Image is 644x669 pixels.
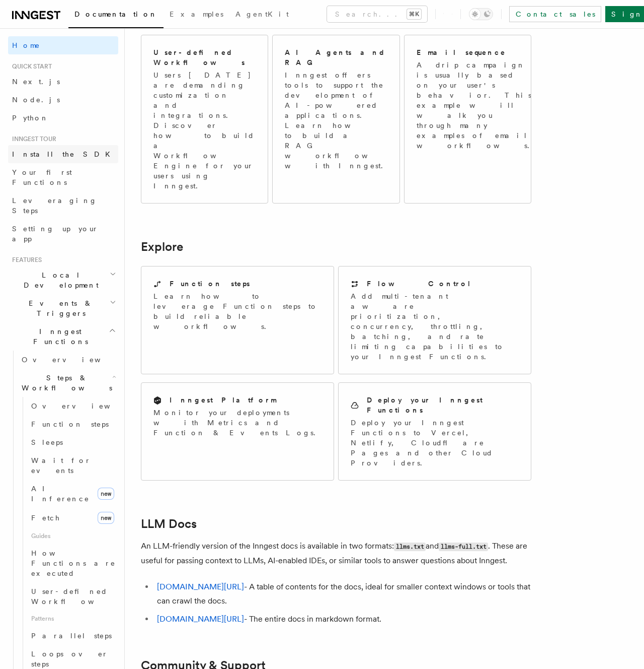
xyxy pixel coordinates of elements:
[8,298,110,318] span: Events & Triggers
[170,279,250,289] h2: Function steps
[31,587,122,606] span: User-defined Workflows
[31,402,135,410] span: Overview
[439,543,488,551] code: llms-full.txt
[153,70,256,191] p: Users [DATE] are demanding customization and integrations. Discover how to build a Workflow Engin...
[98,512,114,524] span: new
[12,225,99,243] span: Setting up your app
[141,240,183,254] a: Explore
[141,266,334,374] a: Function stepsLearn how to leverage Function steps to build reliable workflows.
[18,351,118,369] a: Overview
[417,47,506,57] h2: Email sequence
[12,150,116,158] span: Install the SDK
[74,10,157,18] span: Documentation
[8,109,118,127] a: Python
[285,47,392,68] h2: AI Agents and RAG
[12,114,49,122] span: Python
[8,91,118,109] a: Node.js
[407,9,421,19] kbd: ⌘K
[367,395,519,415] h2: Deploy your Inngest Functions
[18,369,118,397] button: Steps & Workflows
[417,60,535,151] p: A drip campaign is usually based on your user's behavior. This example will walk you through many...
[8,135,56,143] span: Inngest tour
[338,382,531,481] a: Deploy your Inngest FunctionsDeploy your Inngest Functions to Vercel, Netlify, Cloudflare Pages a...
[164,3,229,27] a: Examples
[153,47,256,68] h2: User-defined Workflows
[68,3,164,28] a: Documentation
[31,456,91,475] span: Wait for events
[12,96,60,104] span: Node.js
[157,582,244,591] a: [DOMAIN_NAME][URL]
[31,549,116,577] span: How Functions are executed
[31,420,109,428] span: Function steps
[27,544,118,582] a: How Functions are executed
[27,415,118,433] a: Function steps
[394,543,426,551] code: llms.txt
[27,433,118,451] a: Sleeps
[170,395,276,405] h2: Inngest Platform
[8,163,118,191] a: Your first Functions
[22,356,125,364] span: Overview
[327,6,427,22] button: Search...⌘K
[8,220,118,248] a: Setting up your app
[8,191,118,220] a: Leveraging Steps
[235,10,289,18] span: AgentKit
[31,650,108,668] span: Loops over steps
[8,294,118,322] button: Events & Triggers
[469,8,493,20] button: Toggle dark mode
[8,36,118,54] a: Home
[8,62,52,71] span: Quick start
[509,6,601,22] a: Contact sales
[31,485,90,503] span: AI Inference
[27,528,118,544] span: Guides
[8,326,109,347] span: Inngest Functions
[12,196,97,215] span: Leveraging Steps
[27,397,118,415] a: Overview
[31,514,60,522] span: Fetch
[12,78,60,86] span: Next.js
[18,373,112,393] span: Steps & Workflows
[141,539,531,568] p: An LLM-friendly version of the Inngest docs is available in two formats: and . These are useful f...
[141,35,268,204] a: User-defined WorkflowsUsers [DATE] are demanding customization and integrations. Discover how to ...
[8,270,110,290] span: Local Development
[8,256,42,264] span: Features
[8,73,118,91] a: Next.js
[153,408,321,438] p: Monitor your deployments with Metrics and Function & Events Logs.
[154,612,531,626] li: - The entire docs in markdown format.
[27,627,118,645] a: Parallel steps
[229,3,295,27] a: AgentKit
[27,480,118,508] a: AI Inferencenew
[8,145,118,163] a: Install the SDK
[8,322,118,351] button: Inngest Functions
[351,291,519,362] p: Add multi-tenant aware prioritization, concurrency, throttling, batching, and rate limiting capab...
[367,279,471,289] h2: Flow Control
[338,266,531,374] a: Flow ControlAdd multi-tenant aware prioritization, concurrency, throttling, batching, and rate li...
[141,517,197,531] a: LLM Docs
[31,438,63,446] span: Sleeps
[27,582,118,611] a: User-defined Workflows
[27,508,118,528] a: Fetchnew
[141,382,334,481] a: Inngest PlatformMonitor your deployments with Metrics and Function & Events Logs.
[272,35,399,204] a: AI Agents and RAGInngest offers tools to support the development of AI-powered applications. Lear...
[8,266,118,294] button: Local Development
[170,10,223,18] span: Examples
[12,168,72,186] span: Your first Functions
[27,451,118,480] a: Wait for events
[157,614,244,624] a: [DOMAIN_NAME][URL]
[285,70,392,171] p: Inngest offers tools to support the development of AI-powered applications. Learn how to build a ...
[98,488,114,500] span: new
[154,580,531,608] li: - A table of contents for the docs, ideal for smaller context windows or tools that can crawl the...
[153,291,321,331] p: Learn how to leverage Function steps to build reliable workflows.
[404,35,531,204] a: Email sequenceA drip campaign is usually based on your user's behavior. This example will walk yo...
[351,418,519,468] p: Deploy your Inngest Functions to Vercel, Netlify, Cloudflare Pages and other Cloud Providers.
[12,40,40,50] span: Home
[27,611,118,627] span: Patterns
[31,632,112,640] span: Parallel steps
